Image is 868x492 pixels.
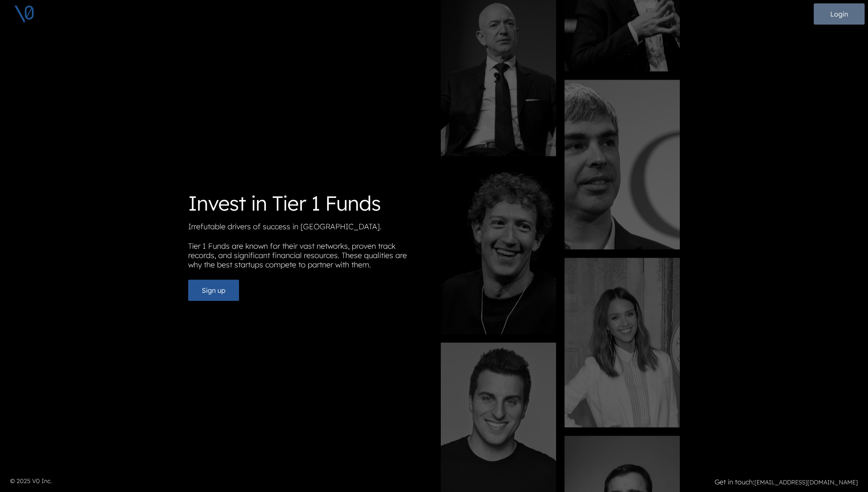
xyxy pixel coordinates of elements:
h1: Invest in Tier 1 Funds [188,191,427,216]
button: Sign up [188,280,239,301]
img: V0 logo [14,3,35,25]
p: Tier 1 Funds are known for their vast networks, proven track records, and significant financial r... [188,242,427,273]
button: Login [814,3,865,25]
a: [EMAIL_ADDRESS][DOMAIN_NAME] [754,478,858,486]
p: Irrefutable drivers of success in [GEOGRAPHIC_DATA]. [188,222,427,235]
strong: Get in touch: [715,478,754,486]
p: © 2025 V0 Inc. [10,477,429,486]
